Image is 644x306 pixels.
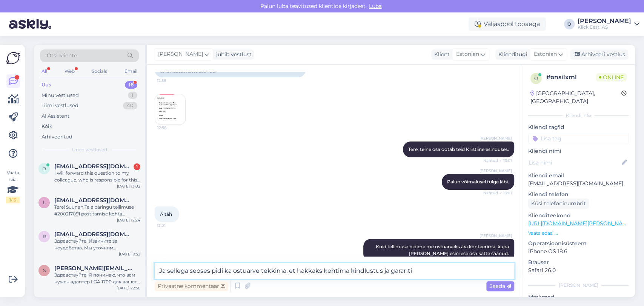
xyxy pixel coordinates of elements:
span: lahemarit1@gmail.com [54,197,133,204]
p: iPhone OS 18.6 [528,248,629,255]
span: stanislav.bunin@gmail.com [54,265,133,272]
span: [PERSON_NAME] [480,233,512,238]
span: l [43,200,46,205]
div: Здравствуйте! Я понимаю, что вам нужен адаптер LGA 1700 для вашего Fractal Celsius S36. К сожален... [54,272,140,285]
p: Vaata edasi ... [528,230,629,237]
div: Здравствуйте! Извините за неудобства. Мы уточним информацию о доставке и сообщим вам при первой в... [54,238,140,251]
span: ratkelite@gmail.com [54,231,133,238]
span: Saada [489,283,511,289]
span: [PERSON_NAME] [480,168,512,174]
input: Lisa nimi [529,158,620,167]
div: [PERSON_NAME] [528,282,629,289]
p: Märkmed [528,293,629,301]
p: Brauser [528,258,629,266]
a: [URL][DOMAIN_NAME][PERSON_NAME] [528,220,632,227]
div: Väljaspool tööaega [469,17,546,31]
textarea: Ja sellega seoses pidi ka ostuarve tekkima, et hakkaks kehtima kindlustus ja garanti [155,263,514,279]
div: [DATE] 12:24 [117,217,140,223]
div: Web [63,66,76,76]
div: 16 [125,81,137,89]
span: Palun võimalusel tulge läbi. [447,179,509,185]
div: Email [123,66,139,76]
span: Online [596,73,627,81]
span: Nähtud ✓ 13:01 [483,158,512,163]
div: Tere! Suunan Teie päringu tellimuse #200217091 postitamise kohta spetsialistile. Uurime asja ja a... [54,204,140,217]
span: Otsi kliente [47,52,77,60]
span: Nähtud ✓ 13:01 [483,190,512,196]
span: r [43,234,46,239]
p: Safari 26.0 [528,266,629,274]
div: I will forward this question to my colleague, who is responsible for this. The reply will be here... [54,170,140,183]
span: Luba [367,3,384,9]
div: [DATE] 9:52 [119,251,140,257]
p: Kliendi email [528,172,629,180]
div: 40 [123,102,137,109]
div: 1 [134,163,140,170]
img: Askly Logo [6,51,20,65]
span: [PERSON_NAME] [158,50,203,58]
div: Minu vestlused [41,92,79,99]
p: Kliendi telefon [528,191,629,198]
span: Aitäh [160,211,172,217]
p: Kliendi nimi [528,147,629,155]
span: 12:58 [157,78,185,83]
span: Estonian [534,50,557,58]
div: 1 / 3 [6,197,20,203]
span: [PERSON_NAME] [480,135,512,141]
div: Arhiveeritud [41,133,72,141]
div: [DATE] 13:02 [117,183,140,189]
div: Socials [90,66,109,76]
div: [DATE] 22:58 [117,285,140,291]
span: Kuid tellimuse pidime me ostuarveks ära konteerima, kuna [PERSON_NAME] esimese osa kätte saanud. [376,244,510,256]
div: Uus [41,81,51,89]
span: o [534,75,538,81]
span: Dailiolle@gmail.com [54,163,133,170]
div: Klienditugi [495,51,527,58]
input: Lisa tag [528,133,629,144]
div: AI Assistent [41,112,69,120]
p: [EMAIL_ADDRESS][DOMAIN_NAME] [528,180,629,188]
div: Privaatne kommentaar [155,281,228,291]
div: Kliendi info [528,112,629,119]
span: s [43,268,46,273]
img: Attachment [155,94,185,125]
div: Küsi telefoninumbrit [528,198,589,209]
a: [PERSON_NAME]Klick Eesti AS [578,18,639,30]
div: Tiimi vestlused [41,102,78,109]
div: O [564,19,575,29]
span: 13:01 [157,223,185,228]
span: Uued vestlused [72,146,107,153]
div: All [40,66,49,76]
div: Klient [431,51,450,58]
div: Kõik [41,123,52,130]
div: Vaata siia [6,169,20,203]
p: Kliendi tag'id [528,123,629,131]
div: juhib vestlust [213,51,252,58]
div: [GEOGRAPHIC_DATA], [GEOGRAPHIC_DATA] [530,89,621,105]
div: Klick Eesti AS [578,24,631,30]
div: Arhiveeri vestlus [570,49,628,60]
p: Operatsioonisüsteem [528,240,629,248]
span: Estonian [456,50,479,58]
div: # onsilxml [546,73,596,82]
span: 12:58 [157,125,186,131]
span: Tere, teine osa ootab teid Kristiine esinduses. [408,146,509,152]
div: 1 [128,92,137,99]
span: D [42,166,46,171]
div: [PERSON_NAME] [578,18,631,24]
p: Klienditeekond [528,212,629,220]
